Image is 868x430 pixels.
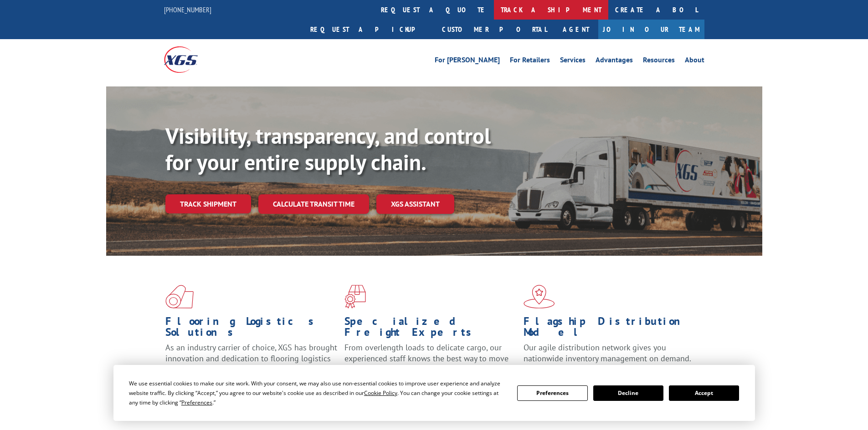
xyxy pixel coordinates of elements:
a: Join Our Team [598,20,704,39]
span: Preferences [181,399,212,406]
button: Accept [669,385,739,401]
a: Advantages [596,56,633,66]
button: Decline [593,385,663,401]
a: XGS ASSISTANT [376,194,454,214]
h1: Flooring Logistics Solutions [165,316,338,342]
span: As an industry carrier of choice, XGS has brought innovation and dedication to flooring logistics... [165,342,337,374]
button: Preferences [517,385,587,401]
a: For [PERSON_NAME] [435,56,500,66]
a: [PHONE_NUMBER] [164,5,211,14]
a: Request a pickup [303,20,435,39]
a: Services [560,56,586,66]
span: Cookie Policy [364,389,397,397]
a: For Retailers [510,56,550,66]
p: From overlength loads to delicate cargo, our experienced staff knows the best way to move your fr... [344,342,517,383]
h1: Flagship Distribution Model [524,316,696,342]
img: xgs-icon-focused-on-flooring-red [344,285,366,309]
img: xgs-icon-flagship-distribution-model-red [524,285,555,309]
div: Cookie Consent Prompt [113,365,755,421]
span: Our agile distribution network gives you nationwide inventory management on demand. [524,342,691,364]
img: xgs-icon-total-supply-chain-intelligence-red [165,285,194,309]
a: Customer Portal [435,20,554,39]
b: Visibility, transparency, and control for your entire supply chain. [165,121,491,176]
div: We use essential cookies to make our site work. With your consent, we may also use non-essential ... [129,379,506,407]
h1: Specialized Freight Experts [344,316,517,342]
a: Track shipment [165,194,251,213]
a: Calculate transit time [258,194,369,214]
a: Resources [643,56,675,66]
a: About [685,56,704,66]
a: Agent [554,20,598,39]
